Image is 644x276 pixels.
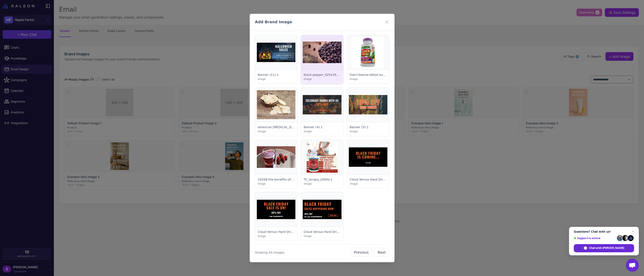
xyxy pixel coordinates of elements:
[626,259,639,272] div: Open chat
[574,244,634,252] div: Chat with Raleon
[574,230,634,233] span: Questions? Chat with us!
[574,237,615,240] span: Support is online
[255,19,292,25] h3: Add Brand Image
[255,250,284,255] div: Showing 50 images
[350,248,372,257] button: Previous
[589,246,624,250] span: Chat with [PERSON_NAME]
[630,229,636,234] span: Close chat
[374,248,389,257] button: Next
